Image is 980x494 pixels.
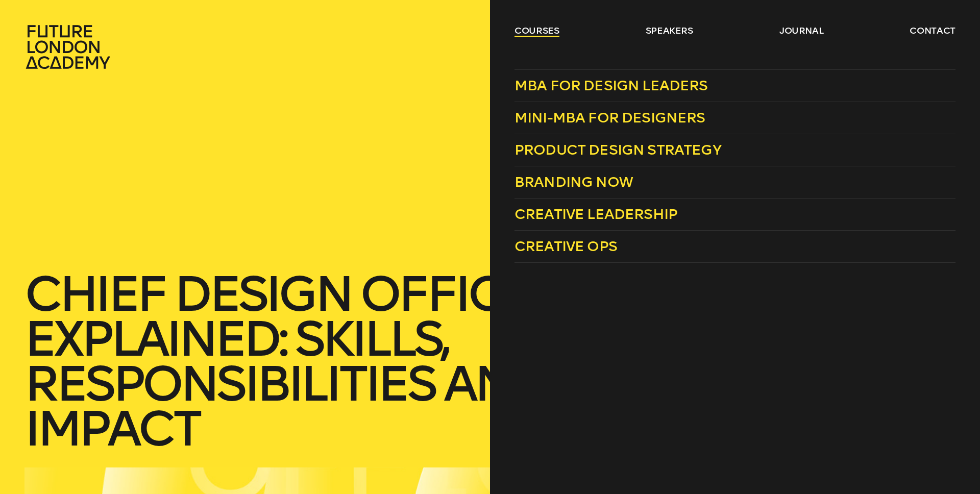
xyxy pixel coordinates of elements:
[514,231,955,263] a: Creative Ops
[514,77,708,94] span: MBA for Design Leaders
[514,199,955,231] a: Creative Leadership
[514,109,705,126] span: Mini-MBA for Designers
[514,174,633,190] span: Branding Now
[514,134,955,166] a: Product Design Strategy
[514,166,955,199] a: Branding Now
[910,24,955,37] a: contact
[514,206,677,223] span: Creative Leadership
[779,24,824,37] a: journal
[514,238,617,255] span: Creative Ops
[514,69,955,102] a: MBA for Design Leaders
[646,24,693,37] a: speakers
[514,102,955,134] a: Mini-MBA for Designers
[514,141,721,158] span: Product Design Strategy
[514,24,559,37] a: courses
